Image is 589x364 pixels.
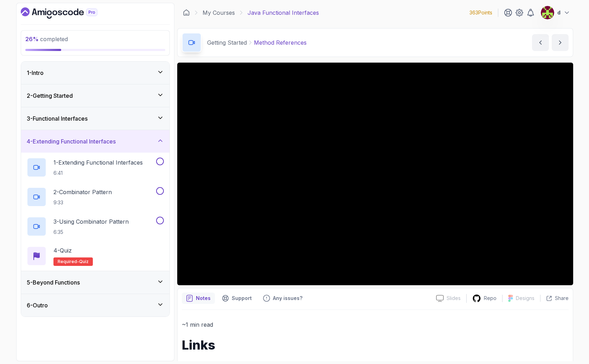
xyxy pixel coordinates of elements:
[53,199,112,206] p: 9:33
[27,278,80,287] h3: 5 - Beyond Functions
[447,295,461,302] p: Slides
[21,84,169,107] button: 2-Getting Started
[232,295,252,302] p: Support
[27,91,73,100] h3: 2 - Getting Started
[21,62,169,84] button: 1-Intro
[27,137,116,146] h3: 4 - Extending Functional Interfaces
[27,217,164,236] button: 3-Using Combinator Pattern6:35
[21,294,169,317] button: 6-Outro
[555,295,569,302] p: Share
[532,34,549,51] button: previous content
[218,293,256,304] button: Support button
[182,320,569,330] p: ~1 min read
[58,259,79,264] span: Required-
[21,7,114,19] a: Dashboard
[196,295,211,302] p: Notes
[53,188,112,196] p: 2 - Combinator Pattern
[207,38,247,47] p: Getting Started
[25,36,39,43] span: 26 %
[541,6,554,19] img: user profile image
[25,36,68,43] span: completed
[27,246,164,266] button: 4-QuizRequired-quiz
[516,295,534,302] p: Designs
[27,158,164,177] button: 1-Extending Functional Interfaces6:41
[203,8,235,17] a: My Courses
[484,295,497,302] p: Repo
[259,293,307,304] button: Feedback button
[182,338,569,352] h1: Links
[27,301,48,309] h3: 6 - Outro
[53,170,143,177] p: 6:41
[177,63,573,285] iframe: 7 - Method References
[21,130,169,153] button: 4-Extending Functional Interfaces
[27,69,44,77] h3: 1 - Intro
[53,158,143,167] p: 1 - Extending Functional Interfaces
[21,107,169,130] button: 3-Functional Interfaces
[540,295,569,302] button: Share
[182,293,215,304] button: notes button
[467,294,502,303] a: Repo
[254,38,307,47] p: Method References
[183,9,190,16] a: Dashboard
[53,217,129,226] p: 3 - Using Combinator Pattern
[53,246,72,255] p: 4 - Quiz
[27,187,164,207] button: 2-Combinator Pattern9:33
[248,8,319,17] p: Java Functional Interfaces
[557,9,561,16] p: d
[469,9,492,16] p: 363 Points
[53,229,129,236] p: 6:35
[273,295,302,302] p: Any issues?
[540,6,570,20] button: user profile imaged
[79,259,89,264] span: quiz
[21,271,169,294] button: 5-Beyond Functions
[27,114,88,123] h3: 3 - Functional Interfaces
[552,34,569,51] button: next content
